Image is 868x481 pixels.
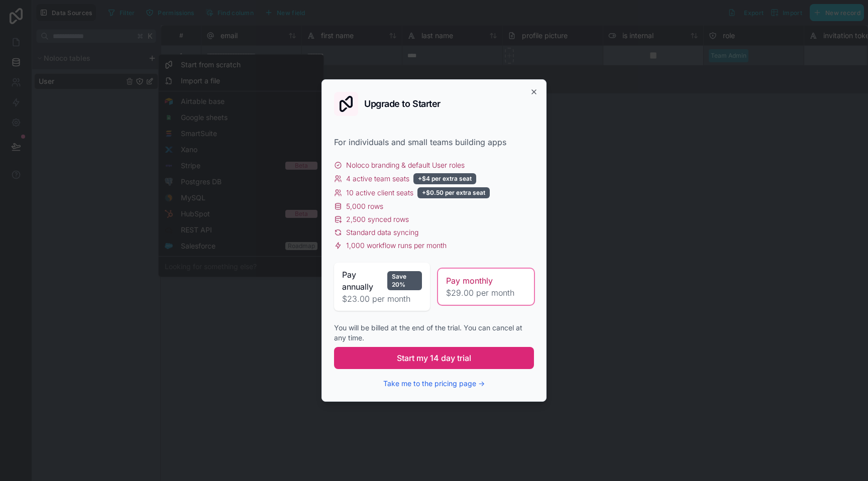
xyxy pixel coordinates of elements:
div: You will be billed at the end of the trial. You can cancel at any time. [334,323,534,343]
span: $23.00 per month [342,293,422,305]
div: +$4 per extra seat [413,173,476,184]
button: Take me to the pricing page → [383,379,485,389]
span: Noloco branding & default User roles [346,160,465,170]
span: Pay annually [342,269,383,293]
div: For individuals and small teams building apps [334,136,534,148]
span: 4 active team seats [346,174,409,184]
h2: Upgrade to Starter [364,99,441,108]
span: Start my 14 day trial [397,352,471,364]
span: $29.00 per month [446,287,526,299]
button: Start my 14 day trial [334,347,534,369]
span: 1,000 workflow runs per month [346,240,447,251]
span: 2,500 synced rows [346,214,409,224]
span: Standard data syncing [346,227,418,237]
div: Save 20% [387,271,422,290]
span: 5,000 rows [346,201,383,211]
div: +$0.50 per extra seat [417,187,490,198]
span: Pay monthly [446,275,493,287]
span: 10 active client seats [346,188,413,198]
